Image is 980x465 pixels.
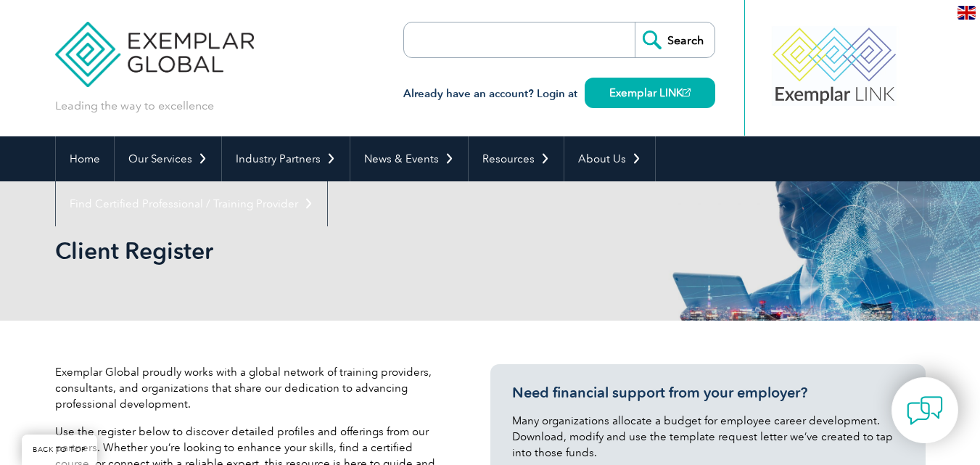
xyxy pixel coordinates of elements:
[683,89,691,96] img: open_square.png
[512,384,904,402] h3: Need financial support from your employer?
[958,6,976,20] img: en
[22,435,97,465] a: BACK TO TOP
[56,181,327,226] a: Find Certified Professional / Training Provider
[635,22,715,57] input: Search
[564,136,655,181] a: About Us
[403,85,715,103] h3: Already have an account? Login at
[55,364,447,412] p: Exemplar Global proudly works with a global network of training providers, consultants, and organ...
[55,239,664,263] h2: Client Register
[350,136,468,181] a: News & Events
[469,136,564,181] a: Resources
[907,392,943,429] img: contact-chat.png
[512,413,904,461] p: Many organizations allocate a budget for employee career development. Download, modify and use th...
[115,136,221,181] a: Our Services
[56,136,114,181] a: Home
[585,78,715,108] a: Exemplar LINK
[222,136,350,181] a: Industry Partners
[55,98,214,114] p: Leading the way to excellence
